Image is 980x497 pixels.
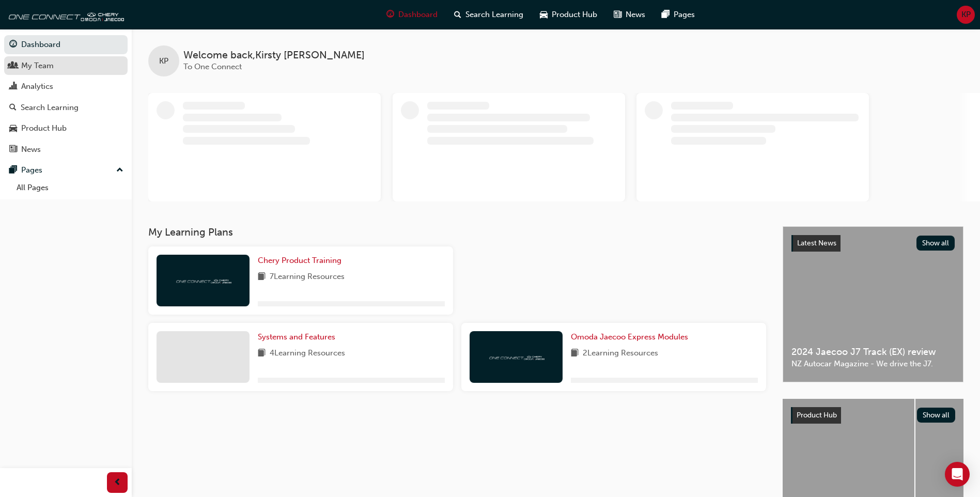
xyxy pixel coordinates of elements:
[183,50,365,61] span: Welcome back , Kirsty [PERSON_NAME]
[270,271,345,284] span: 7 Learning Resources
[21,102,79,114] div: Search Learning
[945,462,970,487] div: Open Intercom Messenger
[614,8,621,21] span: news-icon
[4,161,128,180] button: Pages
[674,9,695,21] span: Pages
[791,346,955,358] span: 2024 Jaecoo J7 Track (EX) review
[386,8,394,21] span: guage-icon
[917,408,956,423] button: Show all
[957,6,975,24] button: KP
[175,275,231,285] img: oneconnect
[114,476,121,489] span: prev-icon
[605,4,654,25] a: news-iconNews
[454,8,461,21] span: search-icon
[488,352,545,362] img: oneconnect
[571,347,579,360] span: book-icon
[148,226,766,238] h3: My Learning Plans
[4,35,128,54] a: Dashboard
[916,236,955,251] button: Show all
[4,56,128,75] a: My Team
[797,239,836,247] span: Latest News
[783,226,963,382] a: Latest NewsShow all2024 Jaecoo J7 Track (EX) reviewNZ Autocar Magazine - We drive the J7.
[571,332,688,341] span: Omoda Jaecoo Express Modules
[626,9,645,21] span: News
[540,8,548,21] span: car-icon
[258,271,266,284] span: book-icon
[654,4,703,25] a: pages-iconPages
[4,98,128,117] a: Search Learning
[961,9,971,21] span: KP
[4,119,128,138] a: Product Hub
[797,411,837,420] span: Product Hub
[552,9,597,21] span: Product Hub
[532,4,605,25] a: car-iconProduct Hub
[4,77,128,96] a: Analytics
[9,124,17,133] span: car-icon
[5,4,124,25] img: oneconnect
[791,407,955,424] a: Product HubShow all
[258,332,335,341] span: Systems and Features
[9,61,17,71] span: people-icon
[21,60,54,72] div: My Team
[398,9,438,21] span: Dashboard
[159,55,168,67] span: KP
[9,40,17,50] span: guage-icon
[258,347,266,360] span: book-icon
[258,255,346,267] a: Chery Product Training
[662,8,670,21] span: pages-icon
[791,235,955,252] a: Latest NewsShow all
[270,347,345,360] span: 4 Learning Resources
[9,166,17,175] span: pages-icon
[791,358,955,370] span: NZ Autocar Magazine - We drive the J7.
[21,122,67,134] div: Product Hub
[4,140,128,159] a: News
[583,347,658,360] span: 2 Learning Resources
[21,81,53,92] div: Analytics
[258,256,341,265] span: Chery Product Training
[4,33,128,161] button: DashboardMy TeamAnalyticsSearch LearningProduct HubNews
[9,145,17,154] span: news-icon
[446,4,532,25] a: search-iconSearch Learning
[571,331,692,343] a: Omoda Jaecoo Express Modules
[116,164,123,177] span: up-icon
[12,180,128,196] a: All Pages
[183,62,242,71] span: To One Connect
[21,144,41,156] div: News
[9,82,17,91] span: chart-icon
[465,9,523,21] span: Search Learning
[21,164,42,176] div: Pages
[258,331,339,343] a: Systems and Features
[378,4,446,25] a: guage-iconDashboard
[9,103,17,113] span: search-icon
